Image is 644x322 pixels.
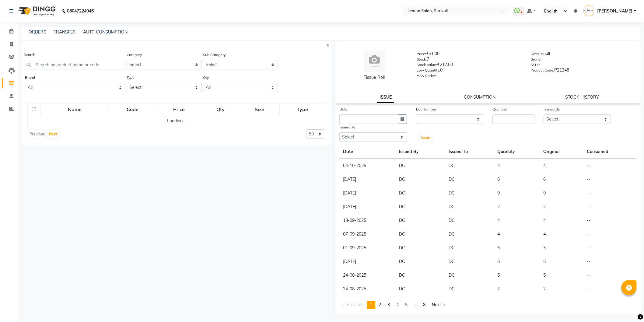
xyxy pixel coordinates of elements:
[540,145,583,159] th: Original
[377,92,394,103] a: ISSUE
[417,62,437,68] label: Stock Value:
[396,302,399,307] span: 4
[494,186,540,200] td: 9
[339,255,395,268] td: [DATE]
[583,241,636,255] td: --
[540,159,583,173] td: 4
[339,124,355,130] label: Issued To
[202,104,239,115] div: Qty
[583,159,636,173] td: --
[445,227,494,241] td: DC
[583,268,636,282] td: --
[395,145,445,159] th: Issued By
[530,57,541,62] label: Brand:
[339,145,395,159] th: Date
[530,61,635,70] div: -
[395,186,445,200] td: DC
[379,302,381,307] span: 2
[583,5,594,16] img: Jyoti Vyas
[41,104,109,115] div: Name
[583,145,636,159] th: Consumed
[583,214,636,227] td: --
[494,255,540,268] td: 5
[387,302,390,307] span: 3
[540,173,583,186] td: 6
[417,68,440,73] label: Low Quantity:
[395,159,445,173] td: DC
[464,94,495,100] a: CONSUMPTION
[280,104,324,115] div: Type
[583,186,636,200] td: --
[127,75,135,80] label: Type
[417,51,521,59] div: ₹31.00
[445,241,494,255] td: DC
[417,56,521,65] div: 7
[339,227,395,241] td: 07-09-2025
[540,241,583,255] td: 3
[156,104,201,115] div: Price
[67,2,94,19] b: 08047224946
[370,302,372,307] span: 1
[339,301,636,309] nav: Pagination
[47,130,59,138] button: Next
[494,214,540,227] td: 4
[540,268,583,282] td: 5
[583,282,636,296] td: --
[24,52,35,58] label: Search
[395,282,445,296] td: DC
[405,302,408,307] span: 5
[423,302,425,307] span: 8
[494,241,540,255] td: 3
[110,104,156,115] div: Code
[530,62,539,68] label: SKU:
[203,75,209,80] label: Qty
[28,115,325,127] td: Loading...
[240,104,279,115] div: Size
[445,159,494,173] td: DC
[492,107,507,112] label: Quantity
[341,74,408,81] div: Tissue Roll
[54,29,76,35] a: TRANSFER
[339,173,395,186] td: [DATE]
[395,227,445,241] td: DC
[339,107,348,112] label: Date
[530,51,543,57] label: Details:
[339,159,395,173] td: 04-10-2025
[339,200,395,214] td: [DATE]
[530,51,635,59] div: null
[339,268,395,282] td: 24-08-2025
[29,29,46,35] a: ORDERS
[494,282,540,296] td: 2
[395,268,445,282] td: DC
[417,67,521,75] div: 0
[445,145,494,159] th: Issued To
[414,302,417,307] span: ...
[395,214,445,227] td: DC
[395,200,445,214] td: DC
[445,268,494,282] td: DC
[395,241,445,255] td: DC
[494,173,540,186] td: 6
[494,227,540,241] td: 4
[417,61,521,70] div: ₹217.00
[445,255,494,268] td: DC
[445,186,494,200] td: DC
[16,2,57,19] img: logo
[540,255,583,268] td: 5
[417,72,521,81] div: -
[417,73,435,79] label: HSN Code:
[417,51,426,57] label: Price:
[618,298,638,316] iframe: chat widget
[24,60,125,69] input: Search by product name or code
[540,282,583,296] td: 2
[339,214,395,227] td: 13-09-2025
[203,52,226,58] label: Sub Category
[339,186,395,200] td: [DATE]
[540,200,583,214] td: 2
[420,133,432,142] button: Issue
[339,282,395,296] td: 24-08-2025
[530,68,554,73] label: Product Code:
[25,75,35,80] label: Brand
[445,200,494,214] td: DC
[127,52,142,58] label: Category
